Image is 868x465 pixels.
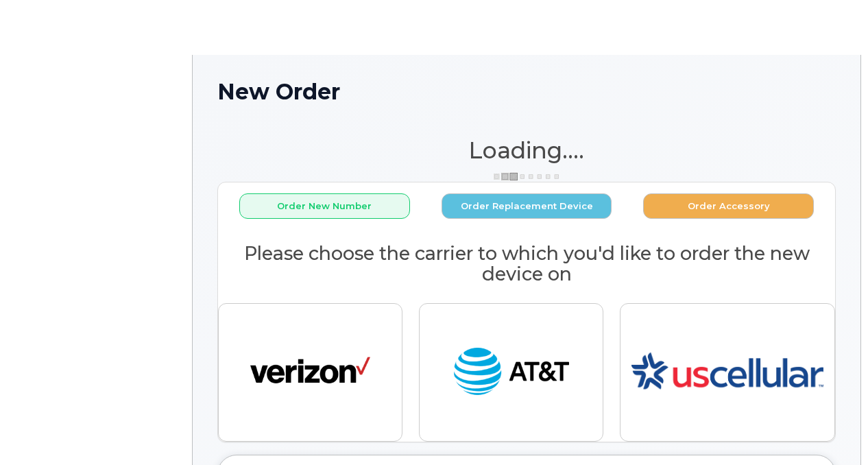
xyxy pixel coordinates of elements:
[492,171,561,182] img: ajax-loader-3a6953c30dc77f0bf724df975f13086db4f4c1262e45940f03d1251963f1bf2e.gif
[631,315,823,430] img: us-53c3169632288c49726f5d6ca51166ebf3163dd413c8a1bd00aedf0ff3a7123e.png
[250,342,370,403] img: verizon-ab2890fd1dd4a6c9cf5f392cd2db4626a3dae38ee8226e09bcb5c993c4c79f81.png
[239,193,410,219] button: Order New Number
[442,193,612,219] button: Order Replacement Device
[643,193,814,219] button: Order Accessory
[218,243,835,284] h2: Please choose the carrier to which you'd like to order the new device on
[217,80,836,104] h1: New Order
[217,138,836,163] h1: Loading....
[451,342,571,403] img: at_t-fb3d24644a45acc70fc72cc47ce214d34099dfd970ee3ae2334e4251f9d920fd.png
